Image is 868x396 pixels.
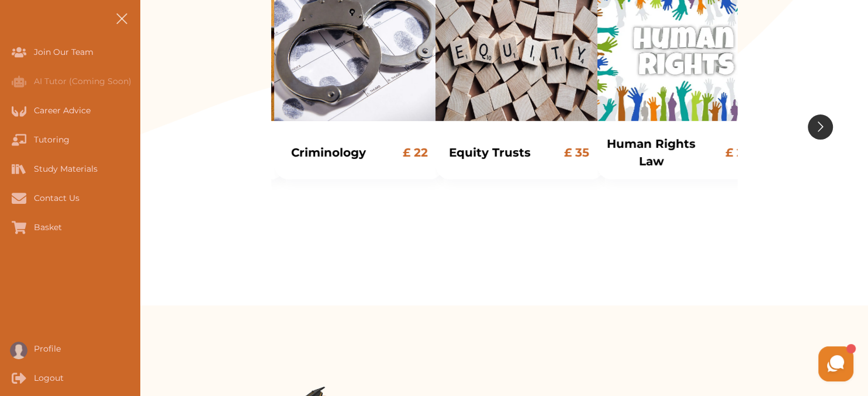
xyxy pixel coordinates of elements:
[283,144,374,161] p: Criminology
[558,144,596,161] p: £ 35
[397,144,435,161] p: £ 22
[445,144,535,161] p: Equity Trusts
[587,343,856,384] iframe: HelpCrunch
[606,135,697,170] p: Human Rights Law
[720,144,758,161] p: £ 22
[10,342,27,359] img: User profile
